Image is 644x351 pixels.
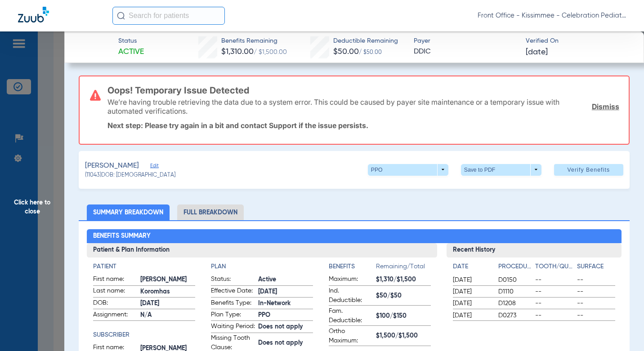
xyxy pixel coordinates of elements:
h4: Procedure [498,262,532,271]
span: Last name: [93,286,137,297]
span: [DATE] [526,47,548,58]
img: Search Icon [117,12,125,20]
span: Deductible Remaining [333,36,398,46]
span: Maximum: [329,275,373,285]
span: DOB: [93,298,137,309]
iframe: Chat Widget [599,308,644,351]
li: Summary Breakdown [87,204,170,220]
span: -- [577,287,615,296]
span: N/A [140,311,195,320]
span: -- [577,311,615,320]
span: -- [577,299,615,308]
span: [PERSON_NAME] [85,160,139,172]
h4: Date [453,262,491,271]
span: Edit [150,163,158,171]
h2: Benefits Summary [87,229,622,244]
span: D1208 [498,299,532,308]
span: [DATE] [453,299,491,308]
span: Ind. Deductible: [329,286,373,305]
span: Koromhas [140,287,195,297]
span: Verified On [526,36,630,46]
span: $1,500/$1,500 [376,331,431,341]
app-breakdown-title: Tooth/Quad [535,262,573,275]
span: / $50.00 [359,50,382,55]
img: error-icon [90,90,101,101]
span: Active [118,46,144,58]
app-breakdown-title: Date [453,262,491,275]
p: Next step: Please try again in a bit and contact Support if the issue persists. [107,121,619,130]
span: -- [535,275,573,284]
span: $50.00 [333,48,359,56]
span: Plan Type: [211,310,255,321]
span: Does not apply [258,338,313,348]
span: [DATE] [453,311,491,320]
span: Front Office - Kissimmee - Celebration Pediatric Dentistry [478,11,626,20]
span: PPO [258,311,313,320]
li: Full Breakdown [177,204,244,220]
span: Payer [414,36,518,46]
h4: Surface [577,262,615,271]
span: Does not apply [258,322,313,332]
p: We’re having trouble retrieving the data due to a system error. This could be caused by payer sit... [107,98,585,116]
input: Search for patients [112,7,225,25]
h4: Tooth/Quad [535,262,573,271]
span: Status: [211,275,255,285]
button: Save to PDF [461,164,541,176]
span: Remaining/Total [376,262,431,275]
span: / $1,500.00 [254,49,287,55]
span: D0150 [498,275,532,284]
span: $1,310/$1,500 [376,275,431,284]
span: Benefits Type: [211,298,255,309]
span: [DATE] [453,287,491,296]
h4: Subscriber [93,330,195,340]
span: Waiting Period: [211,322,255,333]
span: $1,310.00 [221,48,254,56]
img: Zuub Logo [18,7,49,22]
span: Active [258,275,313,284]
span: Ortho Maximum: [329,327,373,346]
span: -- [535,299,573,308]
span: -- [535,311,573,320]
span: -- [535,287,573,296]
span: Verify Benefits [567,166,610,173]
span: (11043) DOB: [DEMOGRAPHIC_DATA] [85,172,175,180]
span: DDIC [414,46,518,58]
a: Dismiss [592,102,619,111]
span: $100/$150 [376,311,431,321]
span: [DATE] [258,287,313,297]
span: [DATE] [453,275,491,284]
span: Status [118,36,144,46]
span: Benefits Remaining [221,36,287,46]
h3: Recent History [447,243,622,258]
span: D1110 [498,287,532,296]
button: Verify Benefits [554,164,623,176]
span: Effective Date: [211,286,255,297]
span: $50/$50 [376,291,431,301]
h4: Benefits [329,262,376,271]
span: [DATE] [140,299,195,308]
span: [PERSON_NAME] [140,275,195,284]
span: In-Network [258,299,313,308]
h3: Patient & Plan Information [87,243,437,258]
app-breakdown-title: Benefits [329,262,376,275]
span: First name: [93,275,137,285]
span: Assignment: [93,310,137,321]
app-breakdown-title: Surface [577,262,615,275]
h3: Oops! Temporary Issue Detected [107,86,619,95]
h4: Patient [93,262,195,271]
span: -- [577,275,615,284]
h4: Plan [211,262,313,271]
span: Fam. Deductible: [329,307,373,325]
app-breakdown-title: Procedure [498,262,532,275]
span: D0273 [498,311,532,320]
button: PPO [368,164,448,176]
